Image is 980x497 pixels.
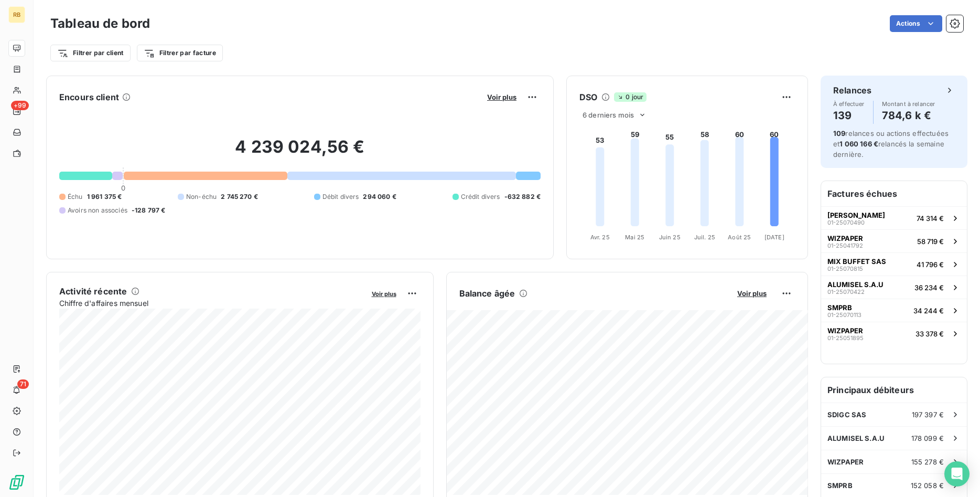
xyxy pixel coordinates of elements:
[827,326,863,335] span: WIZPAPER
[121,184,125,192] span: 0
[694,234,715,241] tspan: Juil. 25
[827,266,863,272] span: 01-25070815
[827,257,886,266] span: MIX BUFFET SAS
[363,192,396,202] span: 294 060 €
[59,298,364,309] span: Chiffre d'affaires mensuel
[914,283,944,292] span: 36 234 €
[833,129,845,138] span: 109
[827,458,864,466] span: WIZPAPER
[461,192,500,202] span: Crédit divers
[50,45,131,61] button: Filtrer par client
[11,101,29,110] span: +99
[827,289,865,295] span: 01-25070422
[827,219,865,226] span: 01-25070490
[833,107,865,124] h4: 139
[821,276,967,299] button: ALUMISEL S.A.U01-2507042236 234 €
[821,377,967,403] h6: Principaux débiteurs
[882,107,935,124] h4: 784,6 k €
[882,101,935,107] span: Montant à relancer
[911,481,944,490] span: 152 058 €
[827,211,885,219] span: [PERSON_NAME]
[833,101,865,107] span: À effectuer
[911,458,944,466] span: 155 278 €
[734,289,770,298] button: Voir plus
[839,140,878,148] span: 1 060 166 €
[221,192,258,202] span: 2 745 270 €
[17,379,29,389] span: 71
[68,192,83,202] span: Échu
[821,229,967,252] button: WIZPAPER01-2504179258 719 €
[821,299,967,322] button: SMPRB01-2507011334 244 €
[59,136,541,168] h2: 4 239 024,56 €
[132,206,166,215] span: -128 797 €
[579,91,597,103] h6: DSO
[583,111,634,119] span: 6 derniers mois
[764,234,784,241] tspan: [DATE]
[911,434,944,442] span: 178 099 €
[827,242,863,249] span: 01-25041792
[917,237,944,246] span: 58 719 €
[916,330,944,338] span: 33 378 €
[504,192,541,202] span: -632 882 €
[827,410,866,419] span: SDIGC SAS
[659,234,681,241] tspan: Juin 25
[827,234,863,242] span: WIZPAPER
[484,92,520,102] button: Voir plus
[890,15,942,32] button: Actions
[625,234,644,241] tspan: Mai 25
[827,312,861,318] span: 01-25070113
[590,234,610,241] tspan: Avr. 25
[827,335,864,341] span: 01-25051895
[8,6,25,23] div: RB
[59,91,119,103] h6: Encours client
[487,93,516,101] span: Voir plus
[8,474,25,491] img: Logo LeanPay
[50,14,150,33] h3: Tableau de bord
[322,192,359,202] span: Débit divers
[614,92,647,102] span: 0 jour
[821,252,967,276] button: MIX BUFFET SAS01-2507081541 796 €
[827,481,853,490] span: SMPRB
[728,234,751,241] tspan: Août 25
[186,192,217,202] span: Non-échu
[913,306,944,315] span: 34 244 €
[821,181,967,206] h6: Factures échues
[944,461,970,487] div: Open Intercom Messenger
[59,285,127,298] h6: Activité récente
[917,214,944,223] span: 74 314 €
[137,45,223,61] button: Filtrer par facture
[821,206,967,229] button: [PERSON_NAME]01-2507049074 314 €
[372,290,396,298] span: Voir plus
[827,434,885,442] span: ALUMISEL S.A.U
[827,303,852,312] span: SMPRB
[459,287,515,300] h6: Balance âgée
[912,410,944,419] span: 197 397 €
[833,129,949,158] span: relances ou actions effectuées et relancés la semaine dernière.
[833,84,871,97] h6: Relances
[917,260,944,269] span: 41 796 €
[369,289,400,298] button: Voir plus
[737,289,767,298] span: Voir plus
[821,322,967,345] button: WIZPAPER01-2505189533 378 €
[68,206,127,215] span: Avoirs non associés
[87,192,122,202] span: 1 961 375 €
[827,280,884,289] span: ALUMISEL S.A.U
